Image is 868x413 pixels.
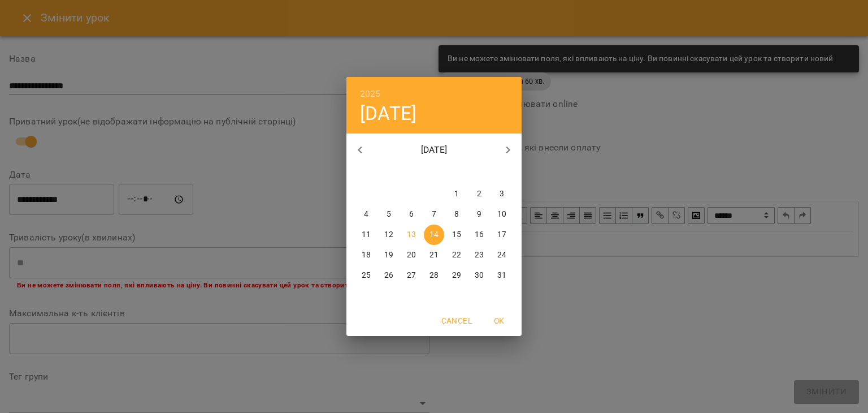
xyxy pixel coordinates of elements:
p: 30 [475,270,484,281]
button: 14 [424,225,444,245]
button: 26 [379,265,399,286]
p: 20 [407,249,416,261]
button: 3 [492,184,512,204]
button: 2025 [360,86,381,102]
button: 11 [356,225,376,245]
span: нд [492,167,512,178]
p: 25 [362,270,371,281]
p: 9 [477,209,481,220]
button: Cancel [437,311,476,331]
p: 18 [362,249,371,261]
p: 2 [477,188,481,200]
button: 31 [492,265,512,286]
p: 16 [475,229,484,240]
p: 8 [454,209,459,220]
p: 31 [497,270,506,281]
p: 26 [384,270,393,281]
p: 15 [452,229,461,240]
span: пн [356,167,376,178]
button: 28 [424,265,444,286]
p: 29 [452,270,461,281]
button: 5 [379,204,399,225]
button: 23 [469,245,489,265]
button: 10 [492,204,512,225]
p: 4 [364,209,368,220]
p: 21 [429,249,439,261]
span: ср [401,167,422,178]
p: 17 [497,229,506,240]
p: 3 [500,188,504,200]
button: 6 [401,204,422,225]
p: 7 [432,209,436,220]
p: 24 [497,249,506,261]
button: 19 [379,245,399,265]
p: 12 [384,229,393,240]
button: 4 [356,204,376,225]
p: 19 [384,249,393,261]
span: чт [424,167,444,178]
button: 7 [424,204,444,225]
p: 5 [387,209,391,220]
p: 1 [454,188,459,200]
button: 27 [401,265,422,286]
span: сб [469,167,489,178]
button: 16 [469,225,489,245]
p: 11 [362,229,371,240]
button: 15 [446,225,467,245]
button: 17 [492,225,512,245]
p: 28 [429,270,439,281]
button: 24 [492,245,512,265]
button: 1 [446,184,467,204]
span: вт [379,167,399,178]
p: 27 [407,270,416,281]
button: 18 [356,245,376,265]
span: Cancel [441,314,472,328]
button: 2 [469,184,489,204]
button: 22 [446,245,467,265]
p: 6 [409,209,414,220]
button: 25 [356,265,376,286]
button: OK [481,311,517,331]
button: 8 [446,204,467,225]
button: 30 [469,265,489,286]
p: 14 [429,229,439,240]
button: [DATE] [360,102,416,125]
p: 23 [475,249,484,261]
button: 21 [424,245,444,265]
button: 29 [446,265,467,286]
p: 13 [407,229,416,240]
p: 22 [452,249,461,261]
span: OK [485,314,513,328]
p: [DATE] [374,143,495,157]
button: 9 [469,204,489,225]
button: 13 [401,225,422,245]
p: 10 [497,209,506,220]
button: 20 [401,245,422,265]
span: пт [446,167,467,178]
button: 12 [379,225,399,245]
